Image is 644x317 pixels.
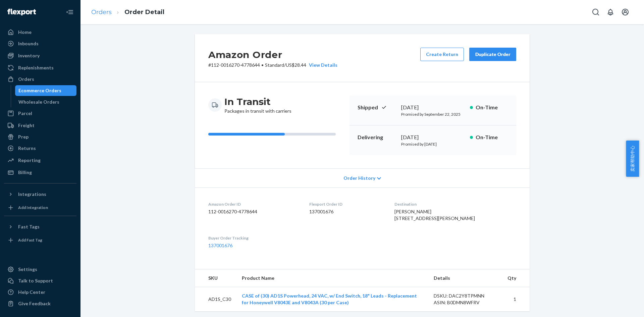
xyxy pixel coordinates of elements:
a: Replenishments [4,62,76,73]
a: Freight [4,120,76,131]
p: Promised by [DATE] [401,141,465,147]
a: Wholesale Orders [15,97,77,107]
dd: 137001676 [309,208,384,215]
div: Packages in transit with carriers [224,96,291,114]
p: Promised by September 22, 2025 [401,111,465,117]
div: Help Center [18,289,45,296]
td: AD1S_C30 [195,287,236,312]
div: [DATE] [401,104,465,111]
a: Help Center [4,287,76,298]
div: Fast Tags [18,223,40,230]
button: Integrations [4,189,76,200]
a: Add Integration [4,202,76,213]
div: Talk to Support [18,277,53,284]
button: Fast Tags [4,221,76,232]
a: Settings [4,264,76,275]
span: • [261,62,264,68]
div: Ecommerce Orders [18,87,61,94]
a: Home [4,27,76,38]
th: Details [428,269,502,287]
div: Freight [18,122,35,129]
p: Shipped [358,104,396,111]
button: Create Return [420,48,464,61]
span: Order History [343,175,375,181]
button: Duplicate Order [469,48,516,61]
button: Open Search Box [589,5,602,19]
p: On-Time [476,134,508,141]
th: SKU [195,269,236,287]
p: # 112-0016270-4778644 / US$28.44 [208,62,337,68]
ol: breadcrumbs [86,2,170,22]
div: Prep [18,134,29,140]
a: Inbounds [4,38,76,49]
div: Orders [18,76,34,83]
a: Parcel [4,108,76,119]
dt: Buyer Order Tracking [208,235,299,241]
a: Orders [4,74,76,85]
button: Give Feedback [4,298,76,309]
div: Returns [18,145,36,152]
div: Add Fast Tag [18,237,42,243]
button: View Details [306,62,337,68]
div: Integrations [18,191,46,198]
div: Add Integration [18,205,48,210]
dt: Destination [394,201,516,207]
a: Prep [4,131,76,142]
div: Inbounds [18,40,39,47]
p: Delivering [358,134,396,141]
div: Parcel [18,110,32,117]
div: Wholesale Orders [18,99,59,105]
button: Close Navigation [63,5,76,19]
a: Billing [4,167,76,178]
a: Reporting [4,155,76,166]
button: Open notifications [604,5,617,19]
p: On-Time [476,104,508,111]
div: Reporting [18,157,41,164]
div: [DATE] [401,134,465,141]
div: Replenishments [18,64,54,71]
dd: 112-0016270-4778644 [208,208,299,215]
dt: Amazon Order ID [208,201,299,207]
a: Ecommerce Orders [15,85,77,96]
a: Talk to Support [4,275,76,286]
a: Orders [91,8,112,16]
div: Duplicate Order [475,51,511,58]
a: Inventory [4,50,76,61]
div: DSKU: DAC2Y8TPMNN [434,293,497,299]
th: Product Name [236,269,428,287]
a: CASE of (30) AD1S Powerhead, 24 VAC, w/ End Switch, 18" Leads - Replacement for Honeywell V8043E ... [242,293,417,305]
button: 卖家帮助中心 [626,141,639,177]
td: 1 [502,287,530,312]
th: Qty [502,269,530,287]
dt: Flexport Order ID [309,201,384,207]
span: [PERSON_NAME] [STREET_ADDRESS][PERSON_NAME] [394,209,475,221]
h3: In Transit [224,96,291,108]
div: Billing [18,169,32,176]
div: ASIN: B0DMN8WFRV [434,299,497,306]
div: Settings [18,266,37,273]
div: Give Feedback [18,300,51,307]
a: 137001676 [208,243,232,248]
span: Standard [265,62,284,68]
a: Order Detail [124,8,164,16]
div: Inventory [18,52,40,59]
div: Home [18,29,32,36]
a: Add Fast Tag [4,235,76,246]
a: Returns [4,143,76,154]
img: Flexport logo [7,9,36,15]
button: Open account menu [619,5,632,19]
h2: Amazon Order [208,48,337,62]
